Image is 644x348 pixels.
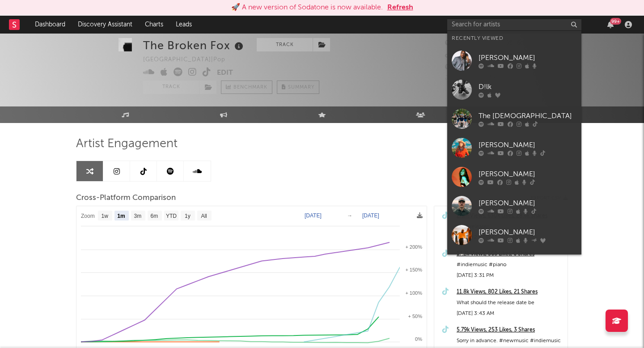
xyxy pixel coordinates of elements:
[387,2,413,13] button: Refresh
[457,308,563,319] div: [DATE] 3:43 AM
[72,16,139,34] a: Discovery Assistant
[479,81,577,92] div: D!lk
[457,325,563,335] a: 5.79k Views, 253 Likes, 3 Shares
[288,85,314,90] span: Summary
[134,213,142,219] text: 3m
[447,250,581,279] a: The Graystones
[479,227,577,238] div: [PERSON_NAME]
[415,336,422,342] text: 0%
[457,259,563,270] div: #indiemusic #piano
[143,55,236,65] div: [GEOGRAPHIC_DATA] | Pop
[277,81,319,94] button: Summary
[102,213,109,219] text: 1w
[479,198,577,208] div: [PERSON_NAME]
[231,2,383,13] div: 🚀 A new version of Sodatone is now available.
[405,290,422,296] text: + 100%
[405,244,422,250] text: + 200%
[139,16,169,34] a: Charts
[221,81,272,94] a: Benchmark
[447,46,581,75] a: [PERSON_NAME]
[362,212,379,219] text: [DATE]
[117,213,125,219] text: 1m
[479,140,577,150] div: [PERSON_NAME]
[447,75,581,104] a: D!lk
[143,81,199,94] button: Track
[457,335,563,346] div: Sorry in advance. #newmusic #indiemusic
[151,213,158,219] text: 6m
[479,110,577,121] div: The [DEMOGRAPHIC_DATA]
[457,297,563,308] div: What should the release date be
[233,82,267,93] span: Benchmark
[607,21,614,28] button: 99+
[29,16,72,34] a: Dashboard
[457,270,563,281] div: [DATE] 3:31 PM
[405,267,422,272] text: + 150%
[457,287,563,297] a: 11.8k Views, 802 Likes, 21 Shares
[408,314,423,319] text: + 50%
[447,133,581,162] a: [PERSON_NAME]
[445,64,530,70] span: 11,649 Monthly Listeners
[445,40,473,46] span: 3,880
[217,68,233,79] button: Edit
[447,104,581,133] a: The [DEMOGRAPHIC_DATA]
[185,213,191,219] text: 1y
[305,212,322,219] text: [DATE]
[76,193,176,204] span: Cross-Platform Comparison
[143,38,246,53] div: The Broken Fox
[479,52,577,63] div: [PERSON_NAME]
[169,16,198,34] a: Leads
[447,221,581,250] a: [PERSON_NAME]
[81,213,95,219] text: Zoom
[347,212,352,219] text: →
[447,191,581,221] a: [PERSON_NAME]
[447,19,581,30] input: Search for artists
[166,213,177,219] text: YTD
[610,18,621,25] div: 99 +
[452,33,577,44] div: Recently Viewed
[76,139,178,149] span: Artist Engagement
[445,52,476,58] span: 23,700
[447,162,581,191] a: [PERSON_NAME]
[257,38,313,51] button: Track
[479,169,577,179] div: [PERSON_NAME]
[201,213,207,219] text: All
[445,75,498,81] span: Jump Score: 83.4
